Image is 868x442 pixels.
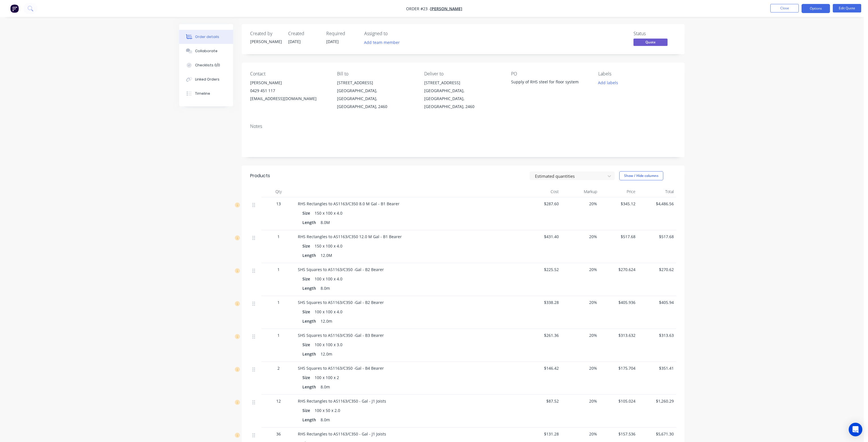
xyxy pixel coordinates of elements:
[302,251,318,259] div: Length
[250,71,328,77] div: Contact
[250,95,328,103] div: [EMAIL_ADDRESS][DOMAIN_NAME]
[326,31,357,36] div: Required
[179,30,233,44] button: Order details
[276,431,281,437] span: 36
[312,406,342,414] div: 100 x 50 x 2.0
[262,186,296,197] div: Qty
[525,365,559,371] span: $146.42
[563,267,597,272] span: 20%
[326,39,339,44] span: [DATE]
[337,79,415,87] div: [STREET_ADDRESS]
[424,79,502,111] div: [STREET_ADDRESS][GEOGRAPHIC_DATA], [GEOGRAPHIC_DATA], [GEOGRAPHIC_DATA], 2460
[337,71,415,77] div: Bill to
[298,398,386,404] span: RHS Rectangles to AS1163/C350 - Gal - J1 Joists
[525,234,559,240] span: $431.40
[288,31,319,36] div: Created
[337,87,415,111] div: [GEOGRAPHIC_DATA], [GEOGRAPHIC_DATA], [GEOGRAPHIC_DATA], 2460
[302,373,312,382] div: Size
[302,317,318,325] div: Length
[318,317,334,325] div: 12.0m
[406,6,430,11] span: Order #23 -
[250,39,281,45] div: [PERSON_NAME]
[640,365,674,371] span: $351.41
[302,218,318,227] div: Length
[302,383,318,391] div: Length
[337,79,415,111] div: [STREET_ADDRESS][GEOGRAPHIC_DATA], [GEOGRAPHIC_DATA], [GEOGRAPHIC_DATA], 2460
[195,91,210,96] div: Timeline
[563,431,597,437] span: 20%
[250,172,270,179] div: Products
[318,251,334,259] div: 12.0M
[312,373,341,382] div: 100 x 100 x 2
[179,58,233,72] button: Checklists 0/0
[633,39,668,46] span: Quote
[595,79,621,86] button: Add labels
[250,79,328,103] div: [PERSON_NAME]0429 451 117[EMAIL_ADDRESS][DOMAIN_NAME]
[525,201,559,207] span: $287.60
[302,406,312,414] div: Size
[302,284,318,292] div: Length
[849,423,862,436] div: Open Intercom Messenger
[602,299,635,305] span: $405.936
[195,77,219,82] div: Linked Orders
[361,39,403,46] button: Add team member
[302,209,312,217] div: Size
[602,201,635,207] span: $345.12
[298,300,384,305] span: SHS Squares to AS1163/C350 -Gal - B2 Bearer
[430,6,462,11] span: [PERSON_NAME]
[312,242,345,250] div: 150 x 100 x 4.0
[302,308,312,316] div: Size
[179,44,233,58] button: Collaborate
[563,201,597,207] span: 20%
[277,234,280,240] span: 1
[302,416,318,424] div: Length
[640,201,674,207] span: $4,486.56
[318,350,334,358] div: 12.0m
[277,332,280,338] span: 1
[277,267,280,272] span: 1
[298,365,384,371] span: SHS Squares to AS1163/C350 -Gal - B4 Bearer
[318,284,332,292] div: 8.0m
[619,171,663,180] button: Show / Hide columns
[302,350,318,358] div: Length
[602,431,635,437] span: $157.536
[640,398,674,404] span: $1,260.29
[640,299,674,305] span: $405.94
[424,71,502,77] div: Deliver to
[298,234,402,239] span: RHS Rectangles to AS1163/C350 12.0 M Gal - B1 Bearer
[602,398,635,404] span: $105.024
[276,398,281,404] span: 12
[250,124,676,129] div: Notes
[770,4,799,12] button: Close
[525,332,559,338] span: $261.36
[318,383,332,391] div: 8.0m
[599,186,638,197] div: Price
[523,186,561,197] div: Cost
[302,341,312,349] div: Size
[640,234,674,240] span: $517.68
[298,201,400,206] span: RHS Rectangles to AS1163/C350 8.0 M Gal - B1 Bearer
[312,209,345,217] div: 150 x 100 x 4.0
[640,332,674,338] span: $313.63
[277,365,280,371] span: 2
[833,4,861,12] button: Edit Quote
[525,398,559,404] span: $87.52
[364,39,403,46] button: Add team member
[640,267,674,272] span: $270.62
[602,332,635,338] span: $313.632
[298,267,384,272] span: SHS Squares to AS1163/C350 -Gal - B2 Bearer
[195,34,219,39] div: Order details
[312,275,345,283] div: 100 x 100 x 4.0
[250,87,328,95] div: 0429 451 117
[598,71,676,77] div: Labels
[563,365,597,371] span: 20%
[561,186,599,197] div: Markup
[511,79,582,87] div: Supply of RHS steel for floor system
[179,86,233,101] button: Timeline
[602,365,635,371] span: $175.704
[288,39,301,44] span: [DATE]
[424,79,502,87] div: [STREET_ADDRESS]
[302,275,312,283] div: Size
[424,87,502,111] div: [GEOGRAPHIC_DATA], [GEOGRAPHIC_DATA], [GEOGRAPHIC_DATA], 2460
[802,4,830,13] button: Options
